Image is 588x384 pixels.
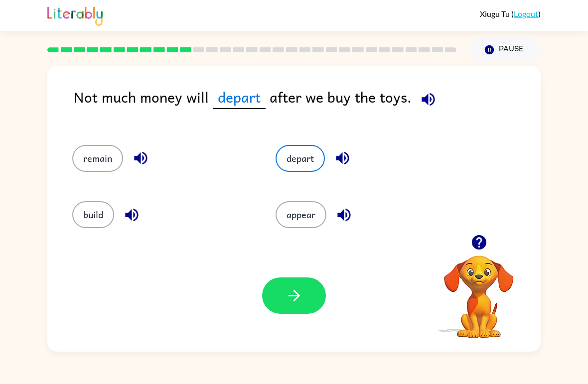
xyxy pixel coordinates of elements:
button: appear [276,201,326,228]
div: ( ) [480,9,541,18]
video: Your browser must support playing .mp4 files to use Literably. Please try using another browser. [429,240,529,340]
span: Xiugu Tu [480,9,511,18]
img: Literably [47,4,103,26]
button: Pause [468,38,541,61]
button: depart [276,145,325,172]
span: depart [213,86,266,109]
button: remain [72,145,123,172]
a: Logout [514,9,538,18]
button: build [72,201,114,228]
div: Not much money will after we buy the toys. [74,86,541,125]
